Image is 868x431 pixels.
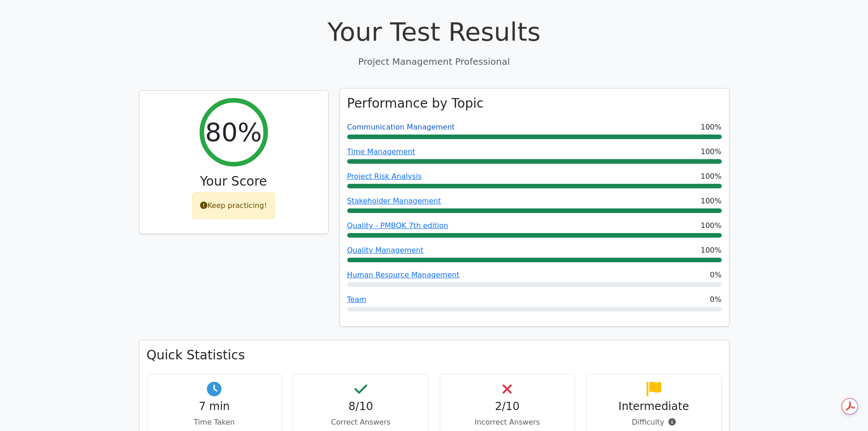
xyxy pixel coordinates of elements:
span: 100% [701,122,722,133]
a: Communication Management [347,123,455,131]
a: Quality - PMBOK 7th edition [347,221,448,230]
div: Keep practicing! [192,192,275,219]
p: Difficulty [594,417,714,428]
h1: Your Test Results [139,16,729,47]
span: 100% [701,220,722,231]
h4: Intermediate [594,400,714,413]
span: 100% [701,245,722,256]
a: Time Management [347,147,416,156]
span: 0% [710,294,721,305]
p: Incorrect Answers [447,417,568,428]
h4: 8/10 [301,400,421,413]
h4: 2/10 [447,400,568,413]
p: Time Taken [154,417,275,428]
h3: Quick Statistics [147,348,722,363]
span: 0% [710,270,721,280]
span: 100% [701,146,722,157]
p: Project Management Professional [139,55,729,68]
span: 100% [701,171,722,182]
a: Quality Management [347,246,424,254]
a: Project Risk Analysis [347,172,422,181]
h2: 80% [205,117,262,147]
span: 100% [701,196,722,207]
h4: 7 min [154,400,275,413]
h3: Your Score [147,174,321,189]
a: Team [347,295,366,304]
a: Human Resource Management [347,270,460,279]
h3: Performance by Topic [347,96,484,111]
p: Correct Answers [301,417,421,428]
a: Stakeholder Management [347,197,441,205]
